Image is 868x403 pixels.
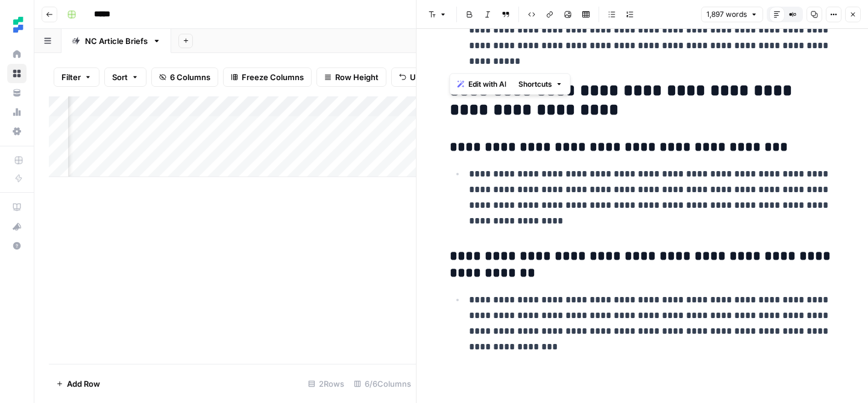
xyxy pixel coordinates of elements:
[518,79,552,90] span: Shortcuts
[7,217,27,236] button: What's new?
[701,7,763,22] button: 1,897 words
[85,35,148,47] div: NC Article Briefs
[410,71,430,83] span: Undo
[8,217,26,236] div: What's new?
[303,374,349,393] div: 2 Rows
[7,122,27,141] a: Settings
[104,67,146,87] button: Sort
[7,64,27,83] a: Browse
[349,374,416,393] div: 6/6 Columns
[151,67,218,87] button: 6 Columns
[391,67,438,87] button: Undo
[7,14,29,36] img: Ten Speed Logo
[706,9,747,20] span: 1,897 words
[468,79,506,90] span: Edit with AI
[7,102,27,122] a: Usage
[514,77,568,92] button: Shortcuts
[7,10,27,40] button: Workspace: Ten Speed
[112,71,128,83] span: Sort
[453,77,511,92] button: Edit with AI
[7,45,27,64] a: Home
[61,71,81,83] span: Filter
[223,67,312,87] button: Freeze Columns
[54,67,99,87] button: Filter
[7,83,27,102] a: Your Data
[61,29,171,53] a: NC Article Briefs
[7,236,27,255] button: Help + Support
[316,67,386,87] button: Row Height
[170,71,210,83] span: 6 Columns
[67,378,100,390] span: Add Row
[7,198,27,217] a: AirOps Academy
[242,71,304,83] span: Freeze Columns
[335,71,379,83] span: Row Height
[49,374,107,393] button: Add Row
